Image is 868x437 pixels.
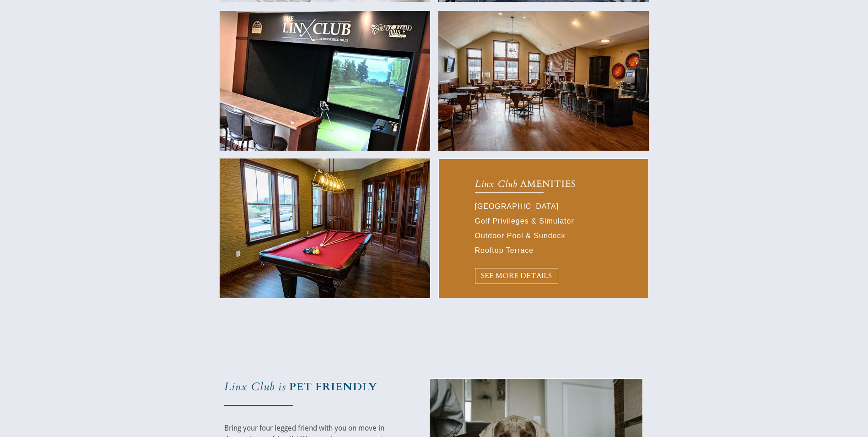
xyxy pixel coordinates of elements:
[289,379,377,394] strong: PET FRIENDLY
[475,268,558,284] a: SEE MORE DETAILS
[475,246,534,254] span: Rooftop Terrace
[475,202,559,210] span: [GEOGRAPHIC_DATA]
[475,178,518,190] em: Linx Club
[475,232,566,240] span: Outdoor Pool & Sundeck
[224,379,286,394] em: Linx Club is
[475,217,574,225] span: Golf Privileges & Simulator
[520,178,576,190] span: AMENITIES
[475,272,558,280] span: SEE MORE DETAILS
